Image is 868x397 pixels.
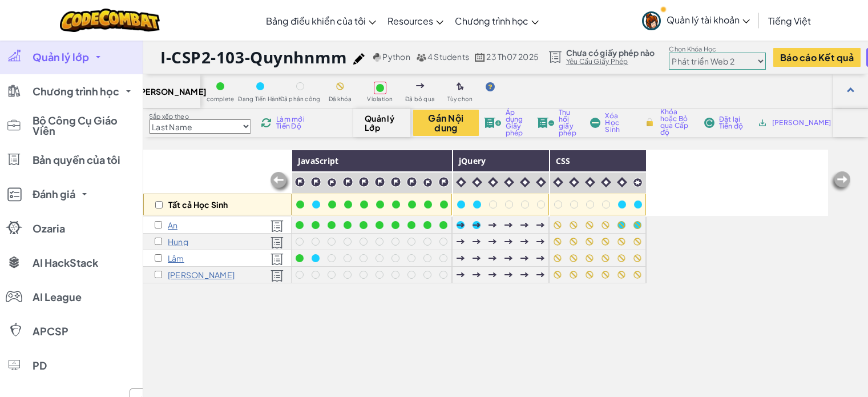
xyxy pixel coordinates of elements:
[559,109,580,137] span: Thu hồi giấy phép
[271,270,284,282] img: Licensed
[168,270,235,279] p: Quang Thành
[353,53,365,65] img: iconPencil.svg
[276,116,311,130] span: Làm mới Tiến Độ
[423,178,433,187] img: IconChallengeLevel.svg
[382,51,410,62] span: Python
[617,177,627,187] img: IconIntro.svg
[373,53,382,62] img: python.png
[149,112,251,121] label: Sắp xếp theo
[456,177,466,187] img: IconIntro.svg
[261,118,272,128] img: IconReload.svg
[472,177,482,187] img: IconIntro.svg
[271,220,284,232] img: Licensed
[457,82,464,91] img: IconOptionalLevel.svg
[33,292,82,302] span: AI League
[488,177,498,187] img: IconIntro.svg
[168,200,228,209] p: Tất cả Học Sinh
[405,96,435,102] span: Đã bỏ qua
[168,254,184,263] p: Lâm
[486,82,495,91] img: IconHint.svg
[329,96,352,102] span: Đã khóa
[238,96,282,102] span: Đang Tiến Hành
[556,155,571,166] span: CSS
[520,177,530,187] img: IconIntro.svg
[704,118,714,128] img: IconReset.svg
[160,46,348,68] h1: I-CSP2-103-Quynhnmm
[367,96,393,102] span: Violation
[636,2,756,38] a: Quản lý tài khoản
[590,118,600,128] img: IconRemoveStudents.svg
[566,57,655,66] a: Yêu Cầu Giấy Phép
[569,177,579,187] img: IconIntro.svg
[566,48,655,57] span: Chưa có giấy phép nào
[475,53,485,62] img: calendar.svg
[60,9,160,32] img: CodeCombat logo
[406,177,417,187] img: IconChallengeLevel.svg
[271,236,284,249] img: Licensed
[719,116,747,130] span: Đặt lại Tiến độ
[260,5,382,36] a: Bảng điều khiển của tôi
[387,15,433,27] span: Resources
[660,109,694,136] span: Khóa hoặc Bỏ qua Cấp độ
[486,51,539,62] span: 23 Th07 2025
[365,114,398,132] span: Quản lý Lớp
[269,171,292,194] img: Arrow_Left_Inactive.png
[829,170,852,193] img: Arrow_Left_Inactive.png
[382,5,449,36] a: Resources
[168,220,177,230] p: An
[390,177,401,187] img: IconChallengeLevel.svg
[757,118,768,128] img: IconArchive.svg
[762,5,817,36] a: Tiếng Việt
[438,177,449,187] img: IconChallengeLevel.svg
[168,237,188,246] p: Hung
[266,15,366,27] span: Bảng điều khiển của tôi
[137,87,207,96] span: [PERSON_NAME]
[667,14,750,26] span: Quản lý tài khoản
[33,258,98,268] span: AI HackStack
[633,178,643,187] img: IconCapstoneLevel.svg
[585,177,595,187] img: IconIntro.svg
[455,15,528,27] span: Chương trình học
[33,86,119,97] span: Chương trình học
[327,178,337,187] img: IconChallengeLevel.svg
[33,223,65,234] span: Ozaria
[294,177,305,187] img: IconChallengeLevel.svg
[374,177,385,187] img: IconChallengeLevel.svg
[413,110,479,136] button: Gán Nội dung
[773,48,861,67] button: Báo cáo Kết quả
[504,177,514,187] img: IconIntro.svg
[768,15,811,27] span: Tiếng Việt
[298,155,338,166] span: JavaScript
[280,96,321,102] span: Đã phân công
[447,96,473,102] span: Tùy chọn
[536,177,546,187] img: IconIntro.svg
[484,118,501,128] img: IconLicenseApply.svg
[33,189,75,199] span: Đánh giá
[342,177,353,187] img: IconChallengeLevel.svg
[537,118,554,128] img: IconLicenseRevoke.svg
[642,11,661,30] img: avatar
[669,45,766,54] label: Chọn Khóa Học
[310,177,321,187] img: IconChallengeLevel.svg
[427,51,469,62] span: 4 Students
[459,155,486,166] span: jQuery
[449,5,544,36] a: Chương trình học
[33,155,120,165] span: Bản quyền của tôi
[553,177,563,187] img: IconIntro.svg
[271,253,284,266] img: Licensed
[207,96,235,102] span: complete
[644,117,656,127] img: IconLock.svg
[33,115,135,136] span: Bộ Công Cụ Giáo Viên
[416,83,425,88] img: IconSkippedLevel.svg
[416,53,426,62] img: MultipleUsers.png
[33,52,89,62] span: Quản lý lớp
[772,119,831,126] span: [PERSON_NAME]
[601,177,611,187] img: IconIntro.svg
[506,109,527,137] span: Áp dụng Giấy phép
[605,113,633,133] span: Xóa Học Sinh
[358,177,369,187] img: IconChallengeLevel.svg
